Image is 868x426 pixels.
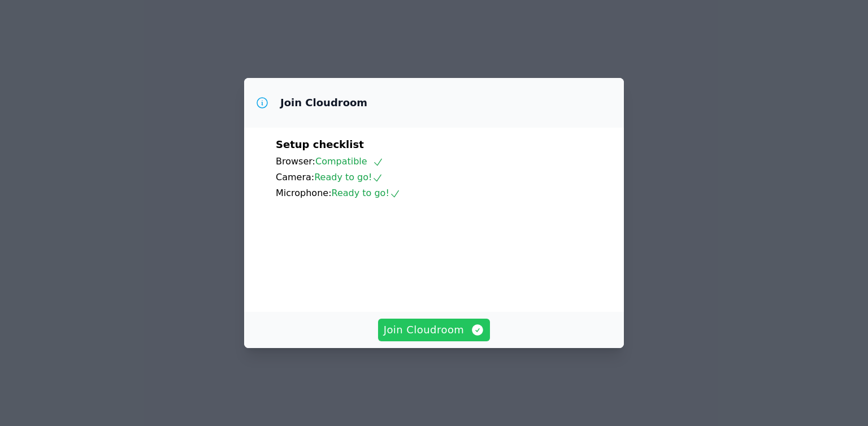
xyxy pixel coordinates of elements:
[276,156,315,167] span: Browser:
[280,96,367,110] h3: Join Cloudroom
[378,319,491,341] button: Join Cloudroom
[332,188,401,198] span: Ready to go!
[314,172,383,182] span: Ready to go!
[384,322,485,338] span: Join Cloudroom
[276,188,332,198] span: Microphone:
[315,156,384,167] span: Compatible
[276,172,314,182] span: Camera:
[276,138,364,150] span: Setup checklist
